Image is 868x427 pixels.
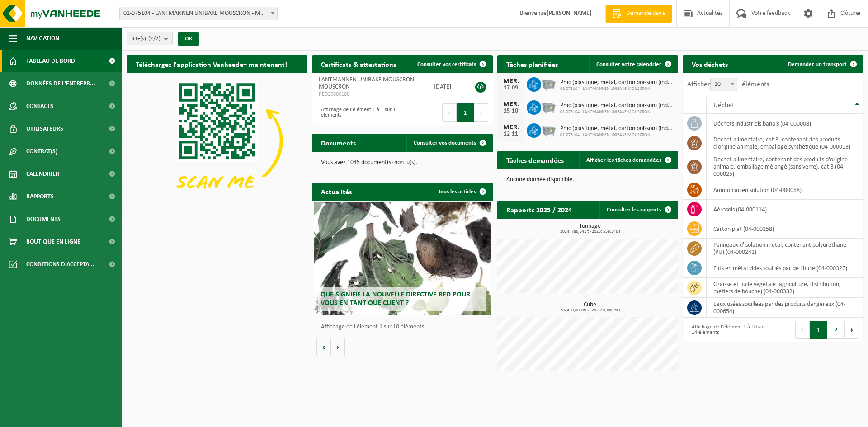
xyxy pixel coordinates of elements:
[26,230,80,253] span: Boutique en ligne
[707,133,863,153] td: déchet alimentaire, cat 3, contenant des produits d'origine animale, emballage synthétique (04-00...
[560,79,674,86] span: Pmc (plastique, métal, carton boisson) (industriel)
[502,308,678,313] span: 2024: 8,880 m3 - 2025: 0,000 m3
[148,36,160,42] count: (2/2)
[547,10,592,17] strong: [PERSON_NAME]
[417,61,476,67] span: Consulter vos certificats
[781,55,863,73] a: Demander un transport
[687,320,769,340] div: Affichage de l'élément 1 à 10 sur 14 éléments
[560,109,674,115] span: 01-075104 - LANTMANNEN UNIBAKE MOUSCRON
[119,7,278,20] span: 01-075104 - LANTMANNEN UNIBAKE MOUSCRON - MOUSCRON
[319,91,420,98] span: RED25006100
[316,103,398,122] div: Affichage de l'élément 1 à 1 sur 1 éléments
[319,76,417,90] span: LANTMANNEN UNIBAKE MOUSCRON - MOUSCRON
[707,153,863,180] td: déchet alimentaire, contenant des produits d'origine animale, emballage mélangé (sans verre), cat...
[127,32,173,45] button: Site(s)(2/2)
[506,177,669,183] p: Aucune donnée disponible.
[457,103,474,122] button: 1
[707,114,863,133] td: déchets industriels banals (04-000008)
[707,239,863,258] td: panneaux d'isolation métal, contenant polyuréthane (PU) (04-000241)
[127,55,296,73] h2: Téléchargez l'application Vanheede+ maintenant!
[502,85,520,91] div: 17-09
[707,258,863,278] td: fûts en métal vides souillés par de l'huile (04-000327)
[497,151,573,169] h2: Tâches demandées
[127,73,307,209] img: Download de VHEPlus App
[474,103,488,122] button: Next
[321,160,484,166] p: Vous avez 1045 document(s) non lu(s).
[26,163,59,185] span: Calendrier
[26,185,54,208] span: Rapports
[312,134,365,151] h2: Documents
[312,55,405,73] h2: Certificats & attestations
[560,86,674,92] span: 01-075104 - LANTMANNEN UNIBAKE MOUSCRON
[321,324,488,330] p: Affichage de l'élément 1 sur 10 éléments
[321,291,470,307] span: Que signifie la nouvelle directive RED pour vous en tant que client ?
[541,99,557,114] img: WB-2500-GAL-GY-01
[26,27,59,50] span: Navigation
[502,108,520,114] div: 15-10
[788,61,847,67] span: Demander un transport
[845,321,859,339] button: Next
[579,151,677,169] a: Afficher les tâches demandées
[26,208,61,230] span: Documents
[541,122,557,137] img: WB-2500-GAL-GY-01
[120,7,277,20] span: 01-075104 - LANTMANNEN UNIBAKE MOUSCRON - MOUSCRON
[26,253,94,276] span: Conditions d'accepta...
[707,200,863,219] td: aérosols (04-000114)
[502,78,520,85] div: MER.
[687,81,769,88] label: Afficher éléments
[810,321,827,339] button: 1
[331,338,345,356] button: Volgende
[541,76,557,91] img: WB-2500-GAL-GY-01
[707,180,863,200] td: Ammoniac en solution (04-000058)
[596,61,661,67] span: Consulter votre calendrier
[502,302,678,313] h3: Cube
[707,278,863,298] td: graisse et huile végétale (agriculture, distribution, métiers de bouche) (04-000332)
[406,134,492,152] a: Consulter vos documents
[560,125,674,132] span: Pmc (plastique, métal, carton boisson) (industriel)
[605,5,672,23] a: Demande devis
[410,55,492,73] a: Consulter vos certificats
[713,102,734,109] span: Déchet
[560,102,674,109] span: Pmc (plastique, métal, carton boisson) (industriel)
[497,201,581,218] h2: Rapports 2025 / 2024
[26,95,53,117] span: Contacts
[586,157,661,163] span: Afficher les tâches demandées
[683,55,737,73] h2: Vos déchets
[502,124,520,131] div: MER.
[26,50,75,72] span: Tableau de bord
[560,132,674,138] span: 01-075104 - LANTMANNEN UNIBAKE MOUSCRON
[414,140,476,146] span: Consulter vos documents
[431,183,492,201] a: Tous les articles
[827,321,845,339] button: 2
[707,219,863,239] td: carton plat (04-000158)
[178,32,199,46] button: OK
[711,78,737,91] span: 10
[132,32,160,46] span: Site(s)
[502,131,520,137] div: 12-11
[427,73,466,100] td: [DATE]
[442,103,457,122] button: Previous
[710,78,737,91] span: 10
[795,321,810,339] button: Previous
[589,55,677,73] a: Consulter votre calendrier
[502,101,520,108] div: MER.
[26,117,63,140] span: Utilisateurs
[314,202,491,315] a: Que signifie la nouvelle directive RED pour vous en tant que client ?
[497,55,567,73] h2: Tâches planifiées
[599,201,677,219] a: Consulter les rapports
[502,230,678,234] span: 2024: 786,641 t - 2025: 559,546 t
[26,72,95,95] span: Données de l'entrepr...
[26,140,57,163] span: Contrat(s)
[316,338,331,356] button: Vorige
[502,223,678,234] h3: Tonnage
[312,183,361,200] h2: Actualités
[624,9,667,18] span: Demande devis
[707,298,863,318] td: eaux usées souillées par des produits dangereux (04-000654)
